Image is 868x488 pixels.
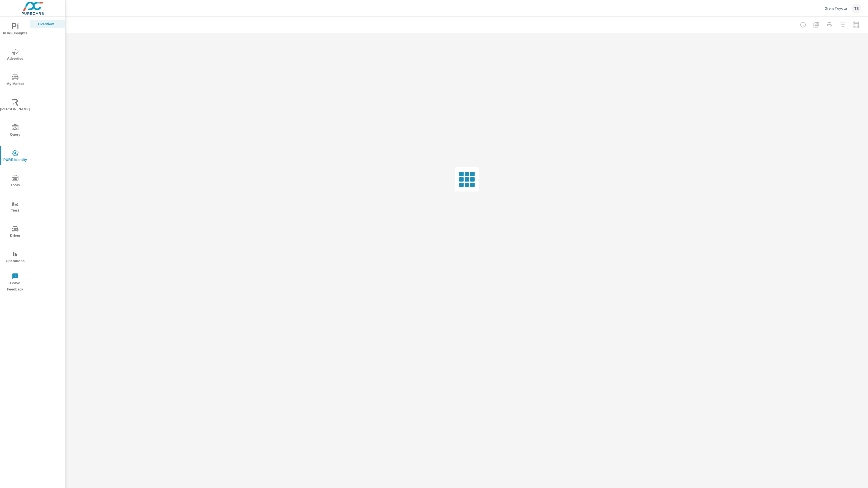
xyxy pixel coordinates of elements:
p: Orem Toyota [825,6,847,11]
span: PURE Identity [2,150,28,163]
span: Tools [2,175,28,188]
span: Advertise [2,48,28,62]
span: Driver [2,226,28,239]
div: TS [851,3,861,13]
span: Tier2 [2,200,28,214]
span: PURE Insights [2,23,28,37]
span: Leave Feedback [2,273,28,293]
span: Operations [2,251,28,264]
span: My Market [2,74,28,87]
div: nav menu [0,17,30,295]
span: Query [2,124,28,138]
span: [PERSON_NAME] [2,99,28,113]
p: Overview [38,21,61,27]
div: Overview [30,20,65,28]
